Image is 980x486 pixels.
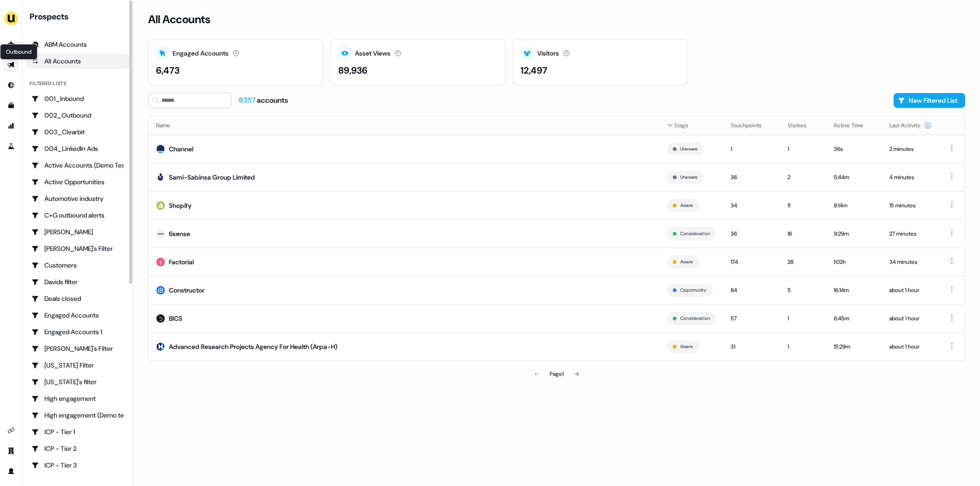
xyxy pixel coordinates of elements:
div: 6,473 [156,63,180,77]
a: Go to High engagement [26,391,129,406]
div: BICS [169,314,182,323]
div: Engaged Accounts [31,311,124,320]
a: Go to attribution [4,118,19,133]
div: 31 [731,342,773,351]
h3: All Accounts [148,12,210,26]
div: [PERSON_NAME]'s Filter [31,244,124,253]
a: Go to Georgia's filter [26,374,129,389]
div: Prospects [30,11,129,22]
div: 6sense [169,229,190,238]
div: 15 minutes [889,201,931,210]
div: ABM Accounts [31,40,124,49]
a: Go to High engagement (Demo testing) [26,408,129,423]
div: 1 [731,144,773,154]
button: Active Time [834,117,875,134]
div: 12,497 [521,63,547,77]
a: Go to ICP - Tier 2 [26,441,129,456]
div: Visitors [537,49,559,58]
div: ICP - Tier 3 [31,461,124,470]
a: Go to prospects [4,37,19,52]
a: Go to C+G outbound alerts [26,208,129,223]
div: 5:44m [834,173,875,182]
div: Customers [31,261,124,270]
div: Channel [169,144,193,154]
button: Last Activity [889,117,931,134]
a: Go to 003_Clearbit [26,125,129,139]
div: Asset Views [355,49,391,58]
a: Go to Engaged Accounts 1 [26,324,129,339]
div: 1:02h [834,257,875,267]
div: Advanced Research Projects Agency For Health (Arpa-H) [169,342,337,351]
div: Shopify [169,201,192,210]
div: Active Accounts (Demo Test) [31,161,124,170]
a: Go to Active Accounts (Demo Test) [26,158,129,173]
button: Aware [680,201,693,210]
div: 4 minutes [889,173,931,182]
div: 004_LinkedIn Ads [31,144,124,153]
a: Go to Inbound [4,78,19,93]
div: [PERSON_NAME]'s Filter [31,344,124,353]
div: Page 1 [550,369,564,379]
a: Go to Georgia Filter [26,358,129,373]
a: Go to team [4,443,19,458]
div: ICP - Tier 1 [31,427,124,436]
div: 6:45m [834,314,875,323]
div: [US_STATE]'s filter [31,377,124,386]
div: Filtered lists [30,80,66,87]
button: New Filtered List [893,93,965,108]
button: Visitors [788,117,818,134]
div: Constructor [169,286,205,295]
a: Go to profile [4,464,19,479]
div: accounts [239,95,288,106]
button: Aware [680,343,693,351]
div: Factorial [169,257,194,267]
a: Go to Geneviève's Filter [26,341,129,356]
div: Deals closed [31,294,124,303]
div: 16:14m [834,286,875,295]
button: Touchpoints [731,117,773,134]
div: 1 [788,144,819,154]
div: 5 [788,286,819,295]
div: 11 [788,201,819,210]
div: 001_Inbound [31,94,124,103]
button: Consideration [680,230,710,238]
a: Go to Charlotte Stone [26,224,129,239]
div: Sami-Sabinsa Group Limited [169,173,255,182]
div: 1 [788,314,819,323]
div: 36 [731,229,773,238]
div: 2 [788,173,819,182]
span: 6357 [239,95,257,105]
div: 1 [788,342,819,351]
div: All Accounts [31,56,124,66]
div: about 1 hour [889,286,931,295]
a: Go to 004_LinkedIn Ads [26,141,129,156]
button: Consideration [680,314,710,323]
div: 36s [834,144,875,154]
a: Go to Engaged Accounts [26,308,129,323]
div: 28 [788,257,819,267]
div: Active Opportunities [31,177,124,187]
div: High engagement (Demo testing) [31,411,124,420]
a: Go to experiments [4,139,19,154]
div: 57 [731,314,773,323]
div: Davids filter [31,277,124,287]
div: 84 [731,286,773,295]
div: ICP - Tier 2 [31,444,124,453]
a: Go to Customers [26,258,129,273]
div: 002_Outbound [31,111,124,120]
div: 36 [731,173,773,182]
a: Go to Davids filter [26,274,129,289]
a: Go to Deals closed [26,291,129,306]
div: 89,936 [338,63,367,77]
a: Go to ICP - Tier 1 [26,424,129,439]
div: High engagement [31,394,124,403]
div: 34 [731,201,773,210]
div: [US_STATE] Filter [31,361,124,370]
a: Go to ICP - Tier 3 [26,458,129,473]
div: 34 minutes [889,257,931,267]
div: 8:14m [834,201,875,210]
div: Engaged Accounts 1 [31,327,124,336]
div: Engaged Accounts [173,49,229,58]
div: 27 minutes [889,229,931,238]
div: [PERSON_NAME] [31,227,124,237]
